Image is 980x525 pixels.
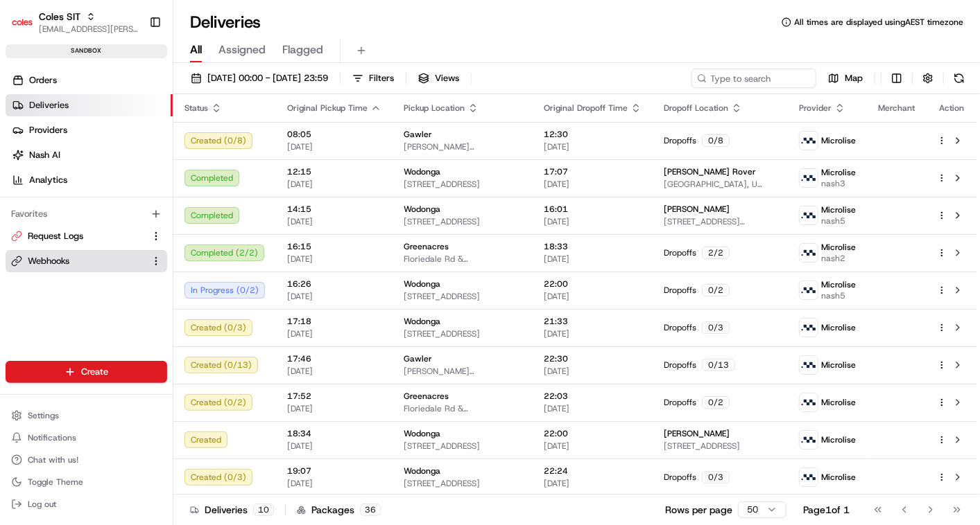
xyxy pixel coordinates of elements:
button: Coles SITColes SIT[EMAIL_ADDRESS][PERSON_NAME][PERSON_NAME][DOMAIN_NAME] [6,6,144,39]
p: Welcome 👋 [14,55,252,77]
button: Toggle Theme [6,472,167,492]
span: Microlise [821,472,856,483]
span: [STREET_ADDRESS] [404,291,522,302]
h1: Deliveries [190,11,261,33]
img: microlise_logo.jpeg [800,356,818,374]
span: 08:05 [287,129,381,140]
span: [DATE] [544,291,642,302]
button: Log out [6,495,167,514]
span: Microlise [821,434,856,445]
span: Dropoffs [664,397,696,408]
span: Wodonga [404,316,440,327]
img: microlise_logo.jpeg [800,468,818,486]
span: nash2 [821,253,856,264]
button: Views [412,69,465,88]
span: 21:33 [544,316,642,327]
span: 16:26 [287,278,381,290]
span: Deliveries [29,99,69,112]
span: Microlise [821,167,856,178]
span: Gawler [404,353,432,364]
span: [DATE] [544,253,642,265]
span: Log out [28,499,56,510]
div: Packages [297,503,381,517]
span: Gawler [404,129,432,140]
div: 📗 [14,202,25,213]
span: [STREET_ADDRESS] [404,441,522,452]
img: microlise_logo.jpeg [800,319,818,337]
button: [EMAIL_ADDRESS][PERSON_NAME][PERSON_NAME][DOMAIN_NAME] [39,24,138,35]
span: Dropoffs [664,285,696,296]
span: [PERSON_NAME] Rover [664,166,756,177]
div: 0 / 8 [702,134,730,147]
span: 22:24 [544,465,642,477]
a: Powered byPylon [98,233,168,244]
img: Nash [14,13,42,41]
img: microlise_logo.jpeg [800,132,818,150]
span: Pickup Location [404,103,465,114]
span: Microlise [821,135,856,146]
span: Microlise [821,279,856,290]
span: Pylon [138,234,168,244]
span: [STREET_ADDRESS][PERSON_NAME] [664,216,777,227]
span: [DATE] [287,253,381,265]
a: Request Logs [11,230,145,242]
button: Settings [6,406,167,425]
a: 📗Knowledge Base [8,195,112,220]
span: [DATE] [544,179,642,190]
img: microlise_logo.jpeg [800,431,818,449]
a: Nash AI [6,144,173,166]
span: [DATE] [287,441,381,452]
span: Create [81,366,108,378]
span: Original Pickup Time [287,103,368,114]
img: microlise_logo.jpeg [800,206,818,224]
span: All times are displayed using AEST timezone [794,17,963,28]
span: Nash AI [29,149,60,161]
div: sandbox [6,44,167,58]
span: Wodonga [404,166,440,177]
div: 10 [253,504,274,516]
span: Notifications [28,432,76,443]
span: Analytics [29,174,67,186]
a: Deliveries [6,94,173,116]
span: [PERSON_NAME][STREET_ADDRESS][PERSON_NAME] [404,366,522,377]
span: 18:33 [544,241,642,252]
span: Microlise [821,242,856,253]
div: 💻 [117,202,128,213]
button: Start new chat [236,136,252,152]
span: Filters [369,72,394,84]
span: All [190,42,202,58]
img: microlise_logo.jpeg [800,393,818,411]
img: Coles SIT [11,11,33,33]
span: 18:34 [287,428,381,439]
span: Assigned [218,42,266,58]
span: [STREET_ADDRESS] [404,216,522,227]
span: [DATE] [287,478,381,489]
button: Coles SIT [39,10,80,24]
span: [DATE] [287,291,381,302]
span: Greenacres [404,391,449,402]
span: Dropoffs [664,472,696,483]
span: API Documentation [131,200,223,214]
span: [DATE] [544,328,642,339]
span: Settings [28,410,59,421]
span: Dropoffs [664,135,696,146]
button: Webhooks [6,250,167,272]
button: [DATE] 00:00 - [DATE] 23:59 [184,69,334,88]
span: [DATE] [544,441,642,452]
a: Analytics [6,169,173,191]
span: Provider [799,103,832,114]
span: Request Logs [28,230,83,242]
div: 0 / 3 [702,321,730,334]
span: [DATE] [287,216,381,227]
span: nash3 [821,178,856,189]
span: [DATE] [544,403,642,414]
a: Orders [6,69,173,91]
span: 19:07 [287,465,381,477]
img: microlise_logo.jpeg [800,244,818,262]
span: Microlise [821,204,856,215]
img: microlise_logo.jpeg [800,281,818,299]
div: 36 [360,504,381,516]
a: Providers [6,119,173,141]
span: 17:18 [287,316,381,327]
